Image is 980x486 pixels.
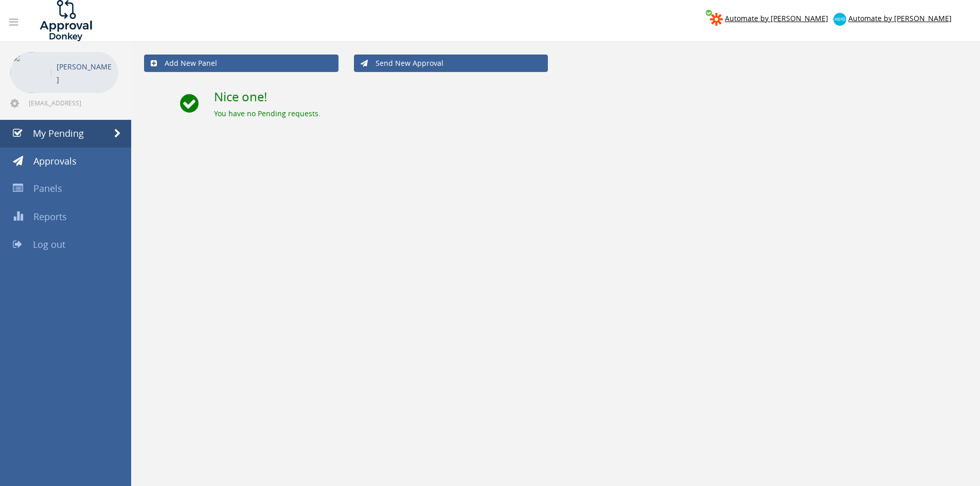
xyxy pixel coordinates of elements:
img: xero-logo.png [833,13,846,26]
span: Reports [33,210,67,223]
span: Log out [33,238,65,250]
span: Automate by [PERSON_NAME] [848,13,952,23]
h2: Nice one! [214,90,967,103]
img: zapier-logomark.png [710,13,723,26]
span: [EMAIL_ADDRESS][DOMAIN_NAME] [29,99,116,107]
span: Approvals [33,155,77,167]
div: You have no Pending requests. [214,109,967,119]
span: My Pending [33,127,84,139]
p: [PERSON_NAME] [57,60,113,86]
a: Add New Panel [144,55,338,72]
span: Automate by [PERSON_NAME] [725,13,828,23]
span: Panels [33,182,62,194]
a: Send New Approval [354,55,548,72]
